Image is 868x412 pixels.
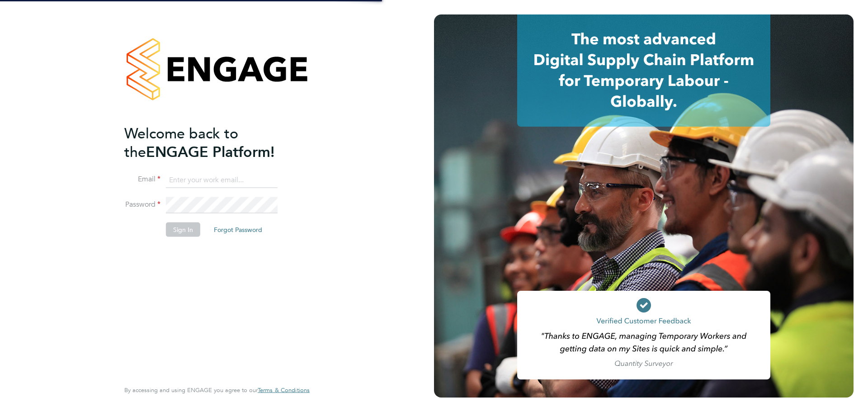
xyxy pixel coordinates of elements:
label: Password [124,200,160,209]
button: Sign In [166,223,200,237]
a: Terms & Conditions [258,387,310,394]
h2: ENGAGE Platform! [124,124,301,161]
input: Enter your work email... [166,172,278,188]
span: By accessing and using ENGAGE you agree to our [124,386,310,394]
button: Forgot Password [207,223,269,237]
label: Email [124,175,160,184]
span: Welcome back to the [124,124,238,161]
